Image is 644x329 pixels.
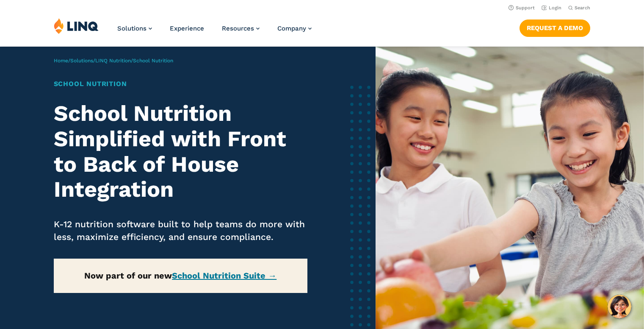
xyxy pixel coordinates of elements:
[117,18,312,46] nav: Primary Navigation
[54,218,307,243] p: K-12 nutrition software built to help teams do more with less, maximize efficiency, and ensure co...
[222,25,254,32] span: Resources
[509,5,535,11] a: Support
[70,58,93,64] a: Solutions
[54,18,99,34] img: LINQ | K‑12 Software
[575,5,590,11] span: Search
[84,270,276,281] strong: Now part of our new
[133,58,173,64] span: School Nutrition
[54,101,307,202] h2: School Nutrition Simplified with Front to Back of House Integration
[117,25,152,32] a: Solutions
[542,5,561,11] a: Login
[54,58,173,64] span: / / /
[608,295,631,318] button: Hello, have a question? Let’s chat.
[54,58,68,64] a: Home
[54,79,307,89] h1: School Nutrition
[277,25,306,32] span: Company
[568,5,590,11] button: Open Search Bar
[170,25,204,32] a: Experience
[520,18,590,36] nav: Button Navigation
[95,58,131,64] a: LINQ Nutrition
[222,25,260,32] a: Resources
[117,25,146,32] span: Solutions
[277,25,312,32] a: Company
[172,270,276,281] a: School Nutrition Suite →
[520,20,590,36] a: Request a Demo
